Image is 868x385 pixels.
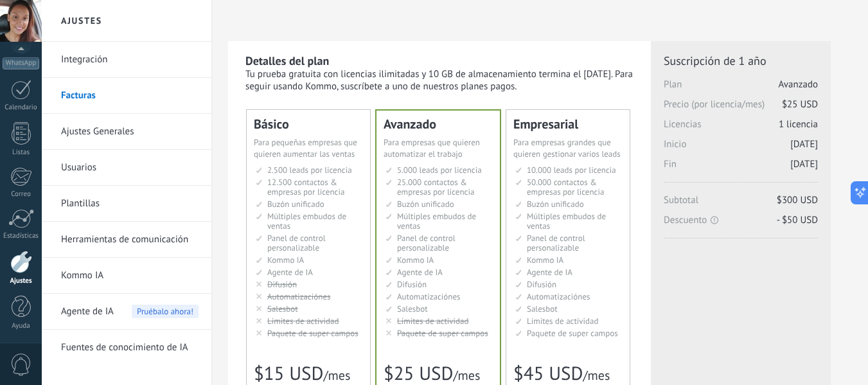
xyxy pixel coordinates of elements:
span: Paquete de super campos [267,328,359,339]
li: Herramientas de comunicación [42,222,211,258]
span: $300 USD [777,194,818,206]
span: Para empresas grandes que quieren gestionar varios leads [513,137,621,159]
li: Ajustes Generales [42,114,211,150]
span: Panel de control personalizable [527,233,585,253]
span: Licencias [664,118,818,138]
span: $25 USD [782,98,818,111]
span: Para empresas que quieren automatizar el trabajo [384,137,480,159]
span: - $50 USD [777,214,818,226]
span: [DATE] [790,158,818,170]
span: 1 licencia [779,118,818,130]
span: Agente de IA [527,267,572,278]
div: Listas [3,148,40,157]
span: Subtotal [664,194,818,214]
span: Panel de control personalizable [397,233,456,253]
span: Múltiples embudos de ventas [397,211,476,231]
span: Plan [664,78,818,98]
span: Kommo IA [267,255,304,265]
a: Kommo IA [61,258,199,294]
a: Agente de IA Pruébalo ahora! [61,294,199,330]
div: Ajustes [3,277,40,285]
span: Múltiples embudos de ventas [267,211,346,231]
div: Estadísticas [3,232,40,240]
span: Difusión [397,279,427,290]
span: Paquete de super campos [397,328,488,339]
span: Automatizaciónes [397,291,461,302]
li: Integración [42,42,211,78]
b: Detalles del plan [245,53,329,68]
a: Usuarios [61,150,199,186]
span: Agente de IA [267,267,313,278]
div: WhatsApp [3,57,39,69]
div: Avanzado [384,118,493,130]
li: Facturas [42,78,211,114]
span: Precio (por licencia/mes) [664,98,818,118]
a: Plantillas [61,186,199,222]
li: Kommo IA [42,258,211,294]
span: Buzón unificado [527,199,584,210]
span: Suscripción de 1 año [664,53,818,68]
span: Para pequeñas empresas que quieren aumentar las ventas [254,137,357,159]
span: 5.000 leads por licencia [397,165,482,175]
span: 25.000 contactos & empresas por licencia [397,177,474,197]
span: Automatizaciónes [527,291,590,302]
span: Difusión [267,279,297,290]
li: Usuarios [42,150,211,186]
span: Automatizaciónes [267,291,331,302]
span: Buzón unificado [267,199,324,210]
span: Paquete de super campos [527,328,618,339]
span: Múltiples embudos de ventas [527,211,606,231]
span: Fin [664,158,818,178]
span: Buzón unificado [397,199,454,210]
span: Descuento [664,214,818,226]
span: Salesbot [267,303,298,314]
div: Tu prueba gratuita con licencias ilimitadas y 10 GB de almacenamiento termina el [DATE]. Para seg... [245,68,635,93]
span: 2.500 leads por licencia [267,165,352,175]
div: Empresarial [513,118,623,130]
span: Agente de IA [397,267,443,278]
a: Integración [61,42,199,78]
a: Ajustes Generales [61,114,199,150]
a: Fuentes de conocimiento de IA [61,330,199,366]
span: 10.000 leads por licencia [527,165,616,175]
span: Avanzado [779,78,818,91]
div: Calendario [3,103,40,112]
span: [DATE] [790,138,818,150]
a: Facturas [61,78,199,114]
span: /mes [323,367,350,384]
span: Salesbot [527,303,558,314]
span: Kommo IA [527,255,563,265]
div: Ayuda [3,322,40,330]
div: Básico [254,118,363,130]
div: Correo [3,190,40,199]
li: Agente de IA [42,294,211,330]
span: Límites de actividad [267,316,339,327]
span: Kommo IA [397,255,434,265]
span: 12.500 contactos & empresas por licencia [267,177,344,197]
span: Límites de actividad [527,316,599,327]
li: Fuentes de conocimiento de IA [42,330,211,365]
span: Salesbot [397,303,428,314]
span: Difusión [527,279,556,290]
span: /mes [453,367,480,384]
li: Plantillas [42,186,211,222]
span: Inicio [664,138,818,158]
a: Herramientas de comunicación [61,222,199,258]
span: Panel de control personalizable [267,233,326,253]
span: 50.000 contactos & empresas por licencia [527,177,604,197]
span: Límites de actividad [397,316,469,327]
span: /mes [583,367,610,384]
span: Agente de IA [61,294,114,330]
span: Pruébalo ahora! [132,305,199,318]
